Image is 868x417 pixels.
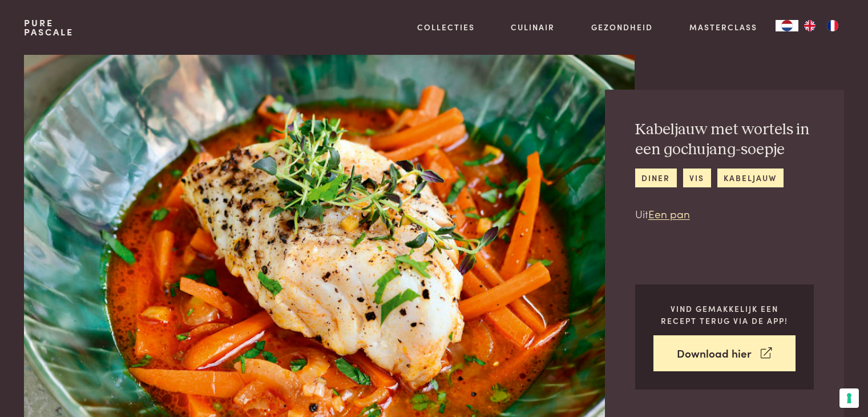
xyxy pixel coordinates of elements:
[776,20,798,31] a: NL
[798,20,844,31] ul: Language list
[417,21,475,33] a: Collecties
[635,206,814,222] p: Uit
[821,20,844,31] a: FR
[683,169,711,187] a: vis
[798,20,821,31] a: EN
[653,303,796,326] p: Vind gemakkelijk een recept terug via de app!
[776,20,844,31] aside: Language selected: Nederlands
[653,335,796,371] a: Download hier
[591,21,653,33] a: Gezondheid
[24,18,74,37] a: PurePascale
[635,120,814,159] h2: Kabeljauw met wortels in een gochujang-soepje
[635,169,677,187] a: diner
[717,169,784,187] a: kabeljauw
[776,20,798,31] div: Language
[689,21,757,33] a: Masterclass
[511,21,555,33] a: Culinair
[648,206,690,221] a: Een pan
[839,388,859,408] button: Uw voorkeuren voor toestemming voor trackingtechnologieën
